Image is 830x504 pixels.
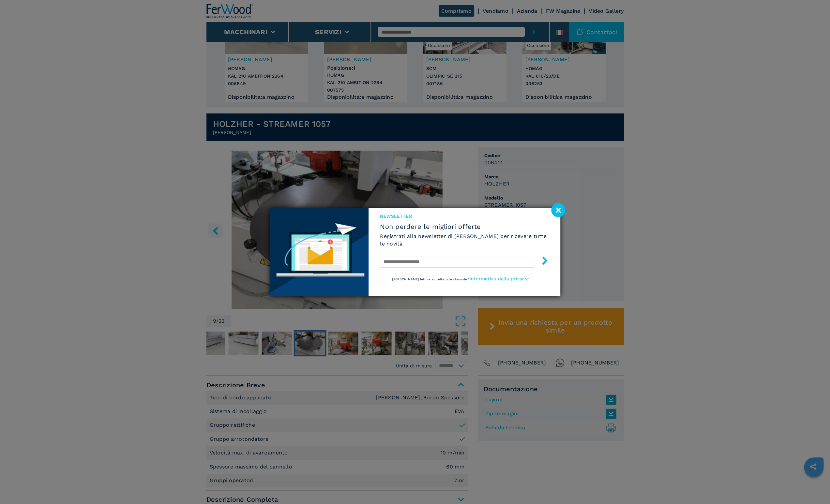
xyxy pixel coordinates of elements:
[534,254,549,269] button: submit-button
[469,276,527,281] a: informativa della privacy
[392,277,469,281] span: [PERSON_NAME] letto e accettato le clausole "
[270,208,369,296] img: Newsletter image
[380,223,549,230] span: Non perdere le migliori offerte
[380,232,549,247] h6: Registrati alla newsletter di [PERSON_NAME] per ricevere tutte le novità
[527,277,529,281] span: "
[380,213,549,219] span: NEWSLETTER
